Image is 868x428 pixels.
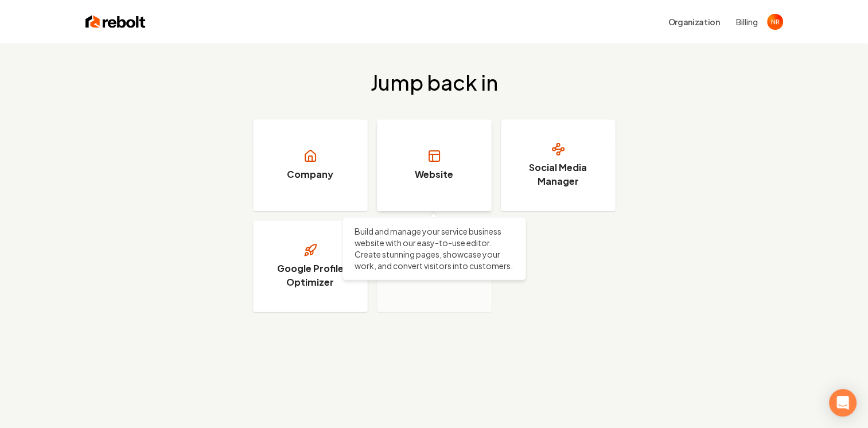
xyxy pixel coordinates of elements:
a: Social Media Manager [501,119,616,211]
a: Company [253,119,368,211]
h3: Website [415,168,453,181]
img: Nate Raddatz [767,14,783,30]
h3: Google Profile Optimizer [267,262,353,289]
img: Rebolt Logo [85,14,146,30]
h3: Company [287,168,333,181]
a: Website [377,119,492,211]
h2: Jump back in [371,71,498,94]
div: Open Intercom Messenger [829,389,857,417]
p: Build and manage your service business website with our easy-to-use editor. Create stunning pages... [355,225,514,271]
button: Billing [736,16,758,28]
a: Google Profile Optimizer [253,220,368,312]
button: Open user button [767,14,783,30]
button: Organization [661,11,727,32]
h3: Social Media Manager [515,161,601,188]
